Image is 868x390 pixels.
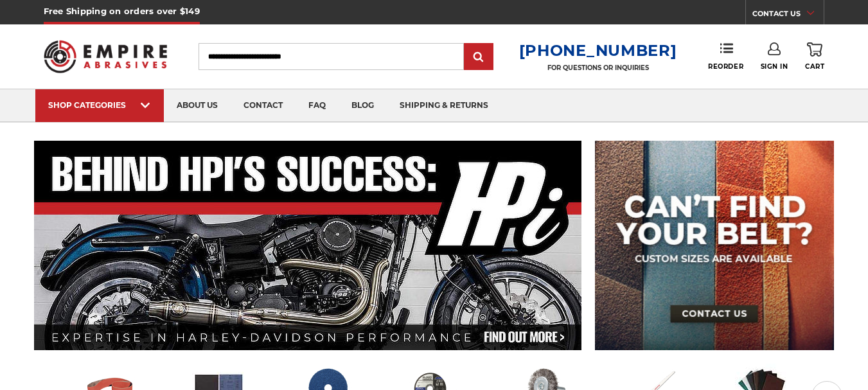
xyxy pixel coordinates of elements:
img: promo banner for custom belts. [595,141,834,350]
img: Empire Abrasives [44,32,167,80]
a: shipping & returns [387,89,501,122]
span: Sign In [761,62,788,71]
input: Submit [466,44,492,70]
a: Cart [805,42,824,71]
div: SHOP CATEGORIES [48,100,151,110]
a: CONTACT US [752,6,824,24]
a: blog [339,89,387,122]
p: FOR QUESTIONS OR INQUIRIES [519,64,677,72]
a: faq [296,89,339,122]
span: Cart [805,62,824,71]
span: Reorder [708,62,743,71]
img: Banner for an interview featuring Horsepower Inc who makes Harley performance upgrades featured o... [34,141,582,350]
a: [PHONE_NUMBER] [519,41,677,60]
a: about us [164,89,231,122]
a: Reorder [708,42,743,70]
a: contact [231,89,296,122]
